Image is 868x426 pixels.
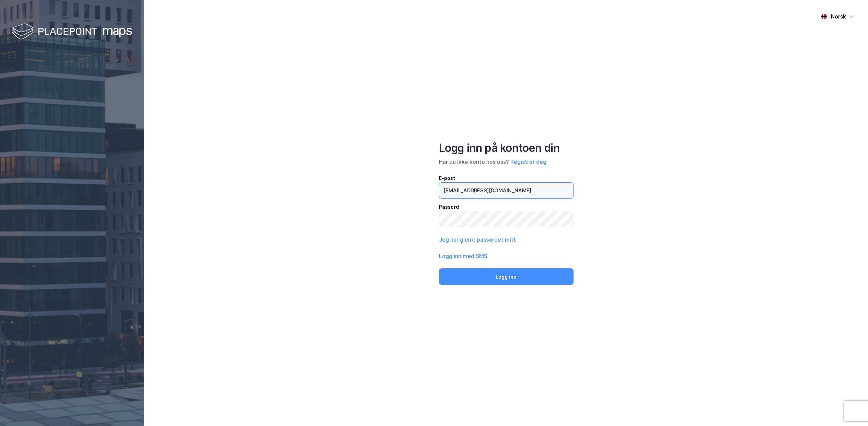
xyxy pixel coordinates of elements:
[439,141,574,155] div: Logg inn på kontoen din
[834,393,868,426] iframe: Chat Widget
[439,252,487,260] button: Logg inn med SMS
[12,22,132,42] img: logo-white.f07954bde2210d2a523dddb988cd2aa7.svg
[439,203,574,211] div: Passord
[831,12,846,21] div: Norsk
[439,268,574,285] button: Logg inn
[439,174,574,182] div: E-post
[439,158,574,166] div: Har du ikke konto hos oss?
[439,235,516,244] button: Jeg har glemt passordet mitt
[834,393,868,426] div: Kontrollprogram for chat
[510,158,546,166] button: Registrer deg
